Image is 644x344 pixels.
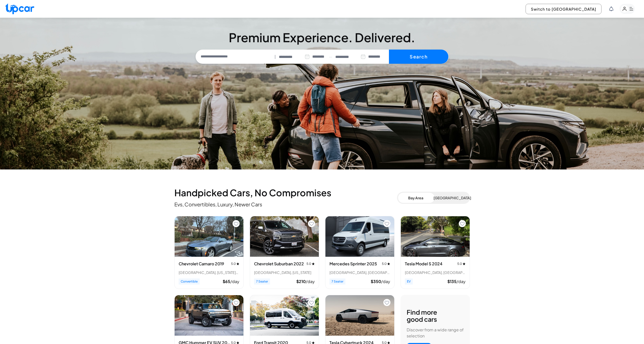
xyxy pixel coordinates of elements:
[405,270,466,275] div: [GEOGRAPHIC_DATA], [GEOGRAPHIC_DATA]
[250,216,319,257] img: Chevrolet Suburban 2022
[250,216,319,289] div: View details for Chevrolet Suburban 2022
[389,50,448,64] button: Search
[405,278,413,285] span: EV
[407,309,437,323] h3: Find more good cars
[230,279,239,284] span: /day
[236,262,239,265] img: star
[459,220,466,227] button: Add to favorites
[308,220,315,227] button: Add to favorites
[382,262,390,266] span: 5.0
[196,31,449,44] h3: Premium Experience. Delivered.
[233,299,240,306] button: Add to favorites
[526,4,601,14] button: Switch to [GEOGRAPHIC_DATA]
[174,201,397,208] p: Evs, Convertibles, Luxury, Newer Cars
[312,341,315,344] img: star
[306,262,315,266] span: 5.0
[329,54,332,60] span: —
[383,299,390,306] button: Add to favorites
[175,295,243,336] img: GMC Hummer EV SUV 2024
[175,216,243,257] img: Chevrolet Camaro 2019
[401,216,470,257] img: Tesla Model S 2024
[308,299,315,306] button: Add to favorites
[433,193,469,203] button: [GEOGRAPHIC_DATA]
[401,216,470,289] div: View details for Tesla Model S 2024
[457,262,466,266] span: 5.0
[387,262,390,265] img: star
[371,279,381,284] span: $ 350
[254,278,270,285] span: 7 Seater
[325,216,394,289] div: View details for Mercedes Sprinter 2025
[383,220,390,227] button: Add to favorites
[387,341,390,344] img: star
[325,295,394,336] img: Tesla Cybertruck 2024
[236,341,239,344] img: star
[398,193,433,203] button: Bay Area
[296,279,306,284] span: $ 210
[405,261,442,267] h3: Tesla Model S 2024
[179,278,200,285] span: Convertible
[254,261,304,267] h3: Chevrolet Suburban 2022
[329,261,377,267] h3: Mercedes Sprinter 2025
[306,279,315,284] span: /day
[233,220,240,227] button: Add to favorites
[463,262,466,265] img: star
[407,327,464,339] p: Discover from a wide range of selection
[250,295,319,336] img: Ford Transit 2020
[329,270,390,275] div: [GEOGRAPHIC_DATA], [GEOGRAPHIC_DATA]
[456,279,466,284] span: /day
[325,216,394,257] img: Mercedes Sprinter 2025
[179,270,239,275] div: [GEOGRAPHIC_DATA], [US_STATE] • 2 trips
[447,279,456,284] span: $ 135
[231,262,239,266] span: 5.0
[174,188,397,198] h2: Handpicked Cars, No Compromises
[223,279,230,284] span: $ 65
[174,216,244,289] div: View details for Chevrolet Camaro 2019
[329,278,345,285] span: 7 Seater
[312,262,315,265] img: star
[179,261,224,267] h3: Chevrolet Camaro 2019
[254,270,315,275] div: [GEOGRAPHIC_DATA], [US_STATE]
[275,54,276,60] span: |
[381,279,390,284] span: /day
[5,3,34,14] img: Upcar Logo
